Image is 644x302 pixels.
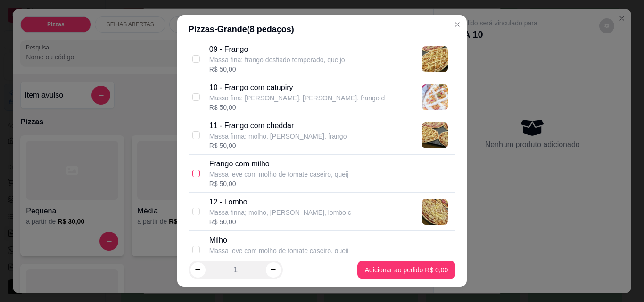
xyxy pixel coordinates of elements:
p: Massa leve com molho de tomate caseiro, queij [209,170,349,179]
div: R$ 50,00 [209,217,351,227]
button: decrease-product-quantity [190,262,206,278]
img: product-image [422,199,448,225]
p: Massa fina; frango desfiado temperado, queijo [209,55,345,65]
p: 09 - Frango [209,44,345,55]
img: product-image [422,46,448,72]
p: 1 [233,264,238,276]
button: increase-product-quantity [266,262,281,278]
p: 12 - Lombo [209,196,351,208]
p: Frango com milho [209,158,349,170]
div: R$ 50,00 [209,103,385,112]
div: R$ 50,00 [209,179,349,188]
button: Adicionar ao pedido R$ 0,00 [357,261,456,279]
div: R$ 50,00 [209,65,345,74]
p: Massa fina; [PERSON_NAME], [PERSON_NAME], frango d [209,93,385,103]
div: R$ 50,00 [209,141,347,150]
p: 11 - Frango com cheddar [209,120,347,131]
p: 10 - Frango com catupiry [209,82,385,93]
img: product-image [422,122,448,148]
div: Pizzas - Grande ( 8 pedaços) [189,23,456,36]
p: Massa finna; molho, [PERSON_NAME], frango [209,131,347,141]
button: Close [450,17,465,32]
p: Massa finna; molho, [PERSON_NAME], lombo c [209,208,351,217]
p: Milho [209,235,349,246]
p: Massa leve com molho de tomate caseiro, queij [209,246,349,255]
img: product-image [422,84,448,110]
